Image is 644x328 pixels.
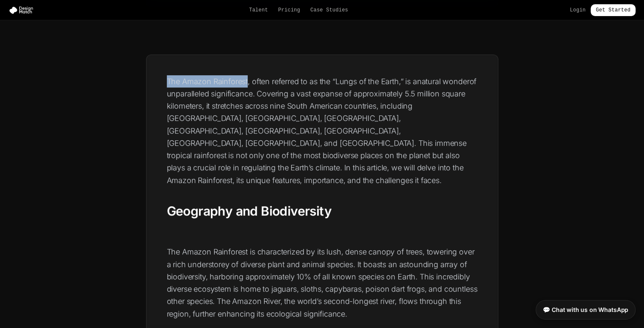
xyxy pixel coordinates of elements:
p: The Amazon Rainforest, often referred to as the “Lungs of the Earth,” is a of unparalleled signif... [167,75,478,186]
a: Pricing [278,7,300,14]
h2: Geography and Biodiversity [167,203,478,219]
a: Get Started [591,4,636,16]
p: The Amazon Rainforest is characterized by its lush, dense canopy of trees, towering over a rich u... [167,246,478,320]
img: Design Match [8,6,37,14]
a: 💬 Chat with us on WhatsApp [536,300,636,320]
a: natural wonder [417,77,470,86]
a: Login [570,7,586,14]
a: Talent [249,7,268,14]
a: Case Studies [310,7,348,14]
